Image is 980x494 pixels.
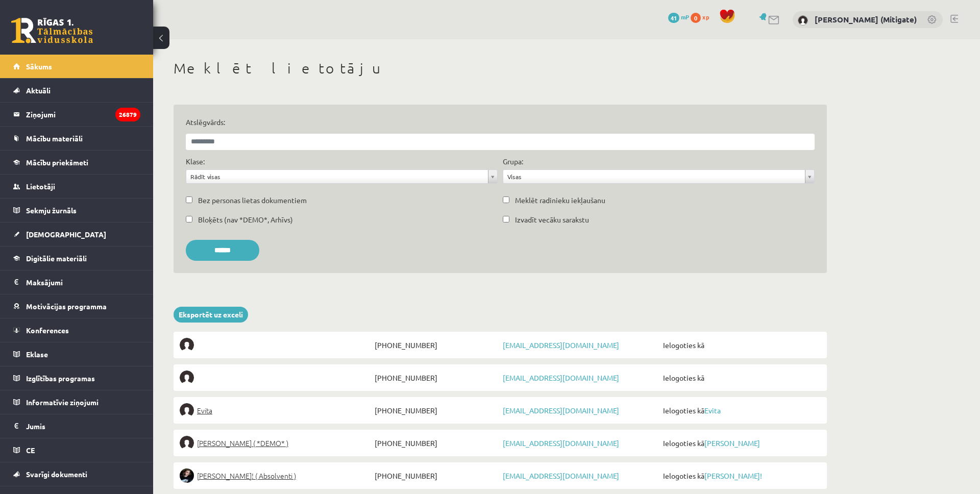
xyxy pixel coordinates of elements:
[197,468,296,483] span: [PERSON_NAME]! ( Absolventi )
[13,175,140,198] a: Lietotāji
[503,340,619,350] a: [EMAIL_ADDRESS][DOMAIN_NAME]
[507,170,801,183] span: Visas
[13,127,140,150] a: Mācību materiāli
[186,117,815,128] label: Atslēgvārds:
[691,13,701,23] span: 0
[691,13,714,21] a: 0 xp
[190,170,484,183] span: Rādīt visas
[503,406,619,415] a: [EMAIL_ADDRESS][DOMAIN_NAME]
[180,436,372,450] a: [PERSON_NAME] ( *DEMO* )
[26,230,106,239] span: [DEMOGRAPHIC_DATA]
[26,446,35,455] span: CE
[13,270,140,294] a: Maksājumi
[186,156,205,167] label: Klase:
[681,13,689,21] span: mP
[660,468,821,483] span: Ielogoties kā
[13,318,140,342] a: Konferences
[372,403,500,417] span: [PHONE_NUMBER]
[26,470,87,479] span: Svarīgi dokumenti
[704,406,721,415] a: Evita
[198,214,293,225] label: Bloķēts (nav *DEMO*, Arhīvs)
[13,462,140,486] a: Svarīgi dokumenti
[668,13,689,21] a: 41 mP
[13,151,140,174] a: Mācību priekšmeti
[503,170,814,183] a: Visas
[180,403,372,417] a: Evita
[26,86,51,95] span: Aktuāli
[372,338,500,352] span: [PHONE_NUMBER]
[372,370,500,385] span: [PHONE_NUMBER]
[26,350,48,359] span: Eklase
[704,471,762,480] a: [PERSON_NAME]!
[13,294,140,318] a: Motivācijas programma
[26,302,107,311] span: Motivācijas programma
[26,374,95,383] span: Izglītības programas
[13,103,140,126] a: Ziņojumi26879
[26,422,45,431] span: Jumis
[515,214,589,225] label: Izvadīt vecāku sarakstu
[26,134,83,143] span: Mācību materiāli
[197,436,288,450] span: [PERSON_NAME] ( *DEMO* )
[503,373,619,382] a: [EMAIL_ADDRESS][DOMAIN_NAME]
[26,326,69,335] span: Konferences
[13,55,140,78] a: Sākums
[180,468,194,483] img: Sofija Anrio-Karlauska!
[26,158,88,167] span: Mācību priekšmeti
[26,270,140,294] legend: Maksājumi
[702,13,709,21] span: xp
[13,414,140,438] a: Jumis
[180,436,194,450] img: Elīna Elizabete Ancveriņa
[503,438,619,448] a: [EMAIL_ADDRESS][DOMAIN_NAME]
[13,390,140,414] a: Informatīvie ziņojumi
[13,246,140,270] a: Digitālie materiāli
[186,170,497,183] a: Rādīt visas
[115,108,140,121] i: 26879
[660,370,821,385] span: Ielogoties kā
[180,468,372,483] a: [PERSON_NAME]! ( Absolventi )
[13,342,140,366] a: Eklase
[798,15,808,26] img: Vitālijs Viļums (Mitigate)
[13,223,140,246] a: [DEMOGRAPHIC_DATA]
[704,438,760,448] a: [PERSON_NAME]
[815,14,917,24] a: [PERSON_NAME] (Mitigate)
[13,438,140,462] a: CE
[197,403,212,417] span: Evita
[26,103,140,126] legend: Ziņojumi
[180,403,194,417] img: Evita
[13,366,140,390] a: Izglītības programas
[660,403,821,417] span: Ielogoties kā
[660,338,821,352] span: Ielogoties kā
[13,199,140,222] a: Sekmju žurnāls
[372,468,500,483] span: [PHONE_NUMBER]
[26,398,99,407] span: Informatīvie ziņojumi
[660,436,821,450] span: Ielogoties kā
[13,79,140,102] a: Aktuāli
[372,436,500,450] span: [PHONE_NUMBER]
[26,206,77,215] span: Sekmju žurnāls
[515,195,605,206] label: Meklēt radinieku iekļaušanu
[26,62,52,71] span: Sākums
[503,156,523,167] label: Grupa:
[198,195,307,206] label: Bez personas lietas dokumentiem
[26,254,87,263] span: Digitālie materiāli
[503,471,619,480] a: [EMAIL_ADDRESS][DOMAIN_NAME]
[26,182,55,191] span: Lietotāji
[11,18,93,43] a: Rīgas 1. Tālmācības vidusskola
[668,13,679,23] span: 41
[174,60,827,77] h1: Meklēt lietotāju
[174,307,248,323] a: Eksportēt uz exceli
